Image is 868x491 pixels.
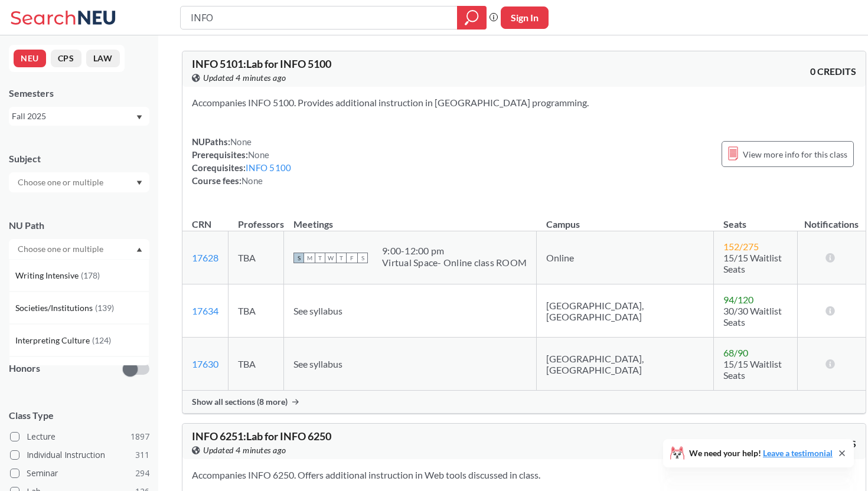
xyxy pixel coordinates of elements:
[537,206,714,231] th: Campus
[192,397,288,407] span: Show all sections (8 more)
[723,358,782,381] span: 15/15 Waitlist Seats
[9,239,149,259] div: Dropdown arrowWriting Intensive(178)Societies/Institutions(139)Interpreting Culture(124)Differenc...
[9,87,149,100] div: Semesters
[15,269,81,282] span: Writing Intensive
[357,253,368,263] span: S
[10,429,149,444] label: Lecture
[537,284,714,338] td: [GEOGRAPHIC_DATA], [GEOGRAPHIC_DATA]
[15,302,95,315] span: Societies/Institutions
[723,294,753,305] span: 94 / 120
[190,8,449,28] input: Class, professor, course number, "phrase"
[9,409,149,422] span: Class Type
[336,253,347,263] span: T
[86,50,120,67] button: LAW
[192,469,856,482] section: Accompanies INFO 6250. Offers additional instruction in Web tools discussed in class.
[9,152,149,165] div: Subject
[242,175,263,186] span: None
[293,305,342,316] span: See syllabus
[315,253,325,263] span: T
[192,252,218,263] a: 17628
[15,334,92,347] span: Interpreting Culture
[229,284,284,338] td: TBA
[304,253,315,263] span: M
[14,50,46,67] button: NEU
[293,253,304,263] span: S
[192,218,211,231] div: CRN
[130,430,149,443] span: 1897
[192,430,331,443] span: INFO 6251 : Lab for INFO 6250
[810,65,856,78] span: 0 CREDITS
[9,172,149,192] div: Dropdown arrow
[798,206,866,231] th: Notifications
[9,107,149,126] div: Fall 2025Dropdown arrow
[9,362,40,375] p: Honors
[192,305,218,316] a: 17634
[723,347,748,358] span: 68 / 90
[192,96,856,109] section: Accompanies INFO 5100. Provides additional instruction in [GEOGRAPHIC_DATA] programming.
[10,447,149,463] label: Individual Instruction
[192,358,218,369] a: 17630
[347,253,357,263] span: F
[293,358,342,369] span: See syllabus
[501,6,549,29] button: Sign In
[537,231,714,284] td: Online
[136,247,142,252] svg: Dropdown arrow
[192,57,331,70] span: INFO 5101 : Lab for INFO 5100
[382,245,527,257] div: 9:00 - 12:00 pm
[723,241,759,252] span: 152 / 275
[192,135,291,187] div: NUPaths: Prerequisites: Corequisites: Course fees:
[12,175,111,189] input: Choose one or multiple
[689,449,833,457] span: We need your help!
[136,181,142,185] svg: Dropdown arrow
[723,252,782,274] span: 15/15 Waitlist Seats
[229,206,284,231] th: Professors
[248,149,269,160] span: None
[230,136,252,147] span: None
[95,303,114,313] span: ( 139 )
[810,437,856,450] span: 0 CREDITS
[136,115,142,120] svg: Dropdown arrow
[81,270,100,280] span: ( 178 )
[537,338,714,391] td: [GEOGRAPHIC_DATA], [GEOGRAPHIC_DATA]
[203,444,286,457] span: Updated 4 minutes ago
[246,162,291,173] a: INFO 5100
[12,110,135,123] div: Fall 2025
[135,449,149,461] span: 311
[382,257,527,269] div: Virtual Space- Online class ROOM
[9,219,149,232] div: NU Path
[465,9,479,26] svg: magnifying glass
[723,305,782,328] span: 30/30 Waitlist Seats
[457,6,487,30] div: magnifying glass
[743,147,847,162] span: View more info for this class
[325,253,336,263] span: W
[229,231,284,284] td: TBA
[135,467,149,480] span: 294
[203,71,286,84] span: Updated 4 minutes ago
[51,50,81,67] button: CPS
[182,391,866,413] div: Show all sections (8 more)
[763,448,833,458] a: Leave a testimonial
[92,335,111,345] span: ( 124 )
[12,242,111,256] input: Choose one or multiple
[714,206,798,231] th: Seats
[229,338,284,391] td: TBA
[284,206,537,231] th: Meetings
[10,466,149,481] label: Seminar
